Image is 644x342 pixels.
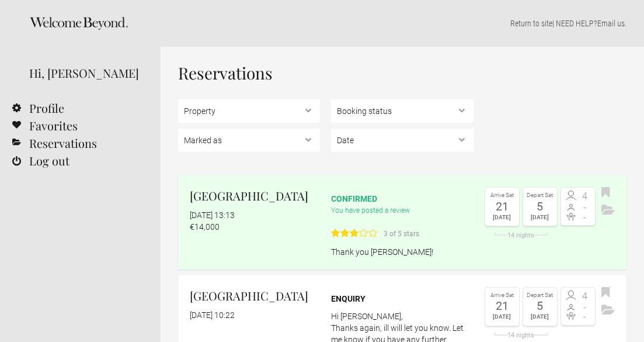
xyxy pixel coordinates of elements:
div: [DATE] [488,312,516,322]
h1: Reservations [178,64,626,82]
div: 14 nights [485,332,558,338]
div: 5 [526,201,554,212]
select: , , , [178,129,320,152]
div: confirmed [331,193,473,205]
div: 14 nights [485,232,558,239]
div: [DATE] [488,212,516,223]
span: - [578,312,592,322]
h2: [GEOGRAPHIC_DATA] [190,187,320,205]
button: Bookmark [598,284,613,302]
span: 4 [578,192,592,201]
flynt-date-display: [DATE] 13:13 [190,210,235,220]
span: - [578,303,592,312]
flynt-date-display: [DATE] 10:22 [190,310,235,320]
div: Depart Sat [526,291,554,300]
div: Arrive Sat [488,191,516,201]
select: , [331,129,473,152]
div: 5 [526,300,554,312]
div: 21 [488,201,516,212]
div: [DATE] [526,312,554,322]
div: Depart Sat [526,191,554,201]
div: 21 [488,300,516,312]
a: Email us [597,19,625,28]
div: [DATE] [526,212,554,223]
select: , , [331,99,473,123]
span: 3 of 5 stars [379,228,419,240]
span: 4 [578,292,592,301]
flynt-currency: €14,000 [190,222,220,232]
a: Return to site [510,19,552,28]
div: Enquiry [331,293,473,305]
span: - [578,213,592,222]
h2: [GEOGRAPHIC_DATA] [190,287,320,305]
div: You have posted a review [331,205,473,240]
p: | NEED HELP? . [178,18,626,29]
div: Hi, [PERSON_NAME] [29,64,143,82]
button: Archive [598,302,618,319]
div: Arrive Sat [488,291,516,300]
p: Thank you [PERSON_NAME]! [331,246,473,258]
a: [GEOGRAPHIC_DATA] [DATE] 13:13 €14,000 confirmed You have posted a review 3 of 5 stars Thank you ... [178,175,626,270]
button: Archive [598,202,618,219]
button: Bookmark [598,184,613,202]
span: - [578,203,592,212]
